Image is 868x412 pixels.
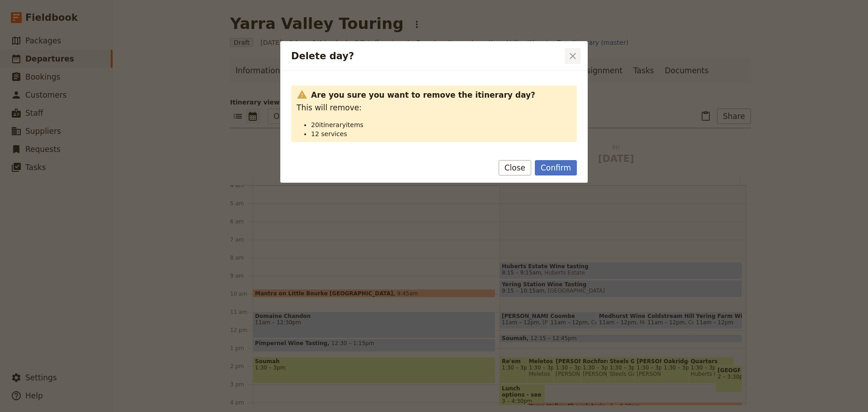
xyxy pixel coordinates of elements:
[535,160,577,175] button: Confirm
[291,49,563,63] h2: Delete day?
[499,160,531,175] button: Close
[565,48,580,64] button: Close dialog
[311,129,571,138] li: 12 services
[311,120,571,129] li: 20 itinerary items
[311,90,571,100] strong: Are you sure you want to remove the itinerary day?
[297,102,571,113] p: This will remove:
